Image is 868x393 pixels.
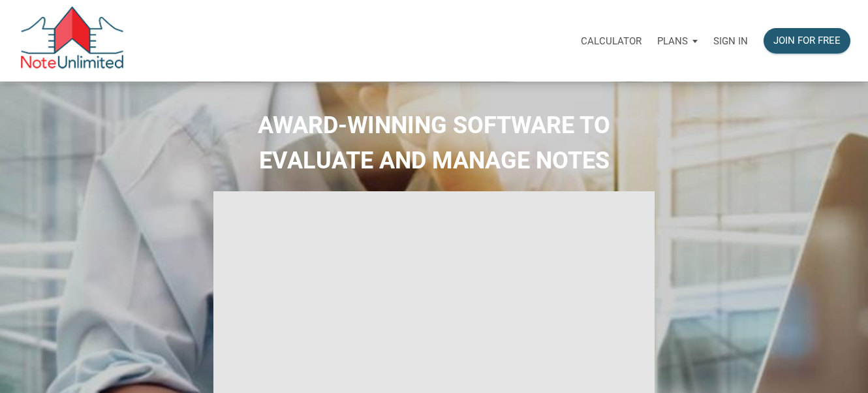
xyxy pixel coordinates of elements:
div: Join for free [773,33,841,48]
a: Calculator [573,20,649,61]
a: Plans [649,20,705,61]
p: Calculator [581,35,642,47]
a: Join for free [756,20,858,61]
button: Plans [649,22,705,61]
p: Plans [657,35,688,47]
button: Join for free [764,28,850,54]
h2: AWARD-WINNING SOFTWARE TO EVALUATE AND MANAGE NOTES [10,108,858,178]
a: Sign in [705,20,756,61]
p: Sign in [713,35,748,47]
